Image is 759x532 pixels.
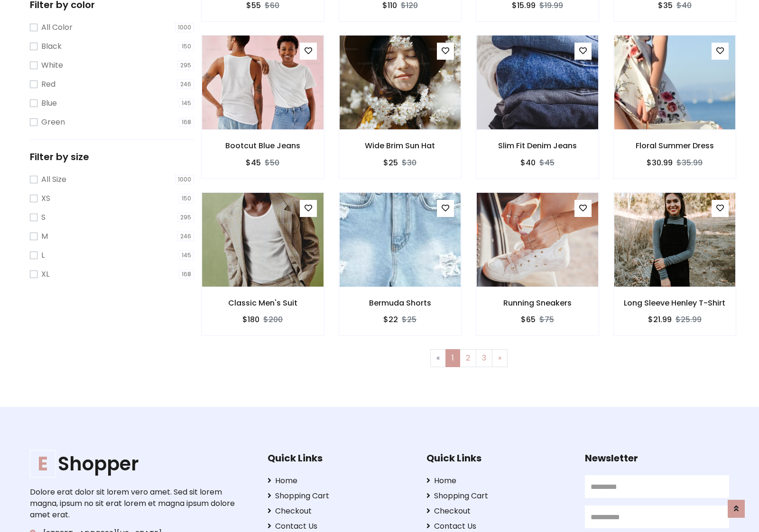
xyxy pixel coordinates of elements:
label: Green [41,117,65,128]
del: $30 [402,157,417,168]
span: » [498,352,501,363]
span: 246 [177,80,194,89]
label: All Size [41,174,66,185]
h6: Floral Summer Dress [614,141,736,150]
nav: Page navigation [208,349,729,367]
del: $50 [265,157,279,168]
span: 1000 [175,23,194,32]
h5: Quick Links [426,452,571,464]
span: 168 [179,270,194,279]
h5: Quick Links [268,452,412,464]
del: $200 [263,314,283,325]
label: S [41,212,46,223]
del: $75 [539,314,554,325]
h6: $45 [246,158,261,167]
h6: $21.99 [648,315,672,324]
h6: $180 [242,315,259,324]
span: 150 [179,194,194,203]
a: 2 [460,349,476,367]
a: Shopping Cart [426,490,571,502]
label: Red [41,79,56,90]
h6: $22 [383,315,398,324]
label: M [41,231,48,242]
label: XL [41,269,49,280]
label: Black [41,41,62,52]
h6: $40 [520,158,536,167]
span: 145 [179,99,194,108]
h6: Wide Brim Sun Hat [339,141,462,150]
a: Contact Us [268,521,412,532]
label: White [41,60,63,71]
span: E [30,450,56,478]
a: Checkout [426,505,571,517]
h6: Running Sneakers [476,298,599,307]
a: Home [426,475,571,487]
a: EShopper [30,452,238,475]
h5: Newsletter [585,452,729,464]
h1: Shopper [30,452,238,475]
h6: Long Sleeve Henley T-Shirt [614,298,736,307]
span: 246 [177,232,194,241]
span: 150 [179,42,194,51]
a: Checkout [268,505,412,517]
span: 1000 [175,175,194,184]
a: 1 [445,349,460,367]
label: L [41,250,45,261]
del: $25 [402,314,417,325]
h6: $110 [382,1,397,10]
h5: Filter by size [30,151,194,162]
h6: Classic Men's Suit [202,298,324,307]
p: Dolore erat dolor sit lorem vero amet. Sed sit lorem magna, ipsum no sit erat lorem et magna ipsu... [30,487,238,521]
h6: $15.99 [512,1,536,10]
label: All Color [41,22,73,33]
h6: $30.99 [647,158,673,167]
del: $35.99 [676,157,703,168]
a: 3 [476,349,492,367]
del: $25.99 [676,314,702,325]
label: XS [41,193,50,204]
span: 145 [179,251,194,260]
label: Blue [41,98,57,109]
a: Next [492,349,508,367]
h6: Bootcut Blue Jeans [202,141,324,150]
a: Home [268,475,412,487]
h6: Slim Fit Denim Jeans [476,141,599,150]
span: 295 [177,61,194,70]
h6: $25 [383,158,398,167]
h6: $35 [658,1,673,10]
a: Contact Us [426,521,571,532]
h6: Bermuda Shorts [339,298,462,307]
h6: $55 [246,1,261,10]
span: 295 [177,213,194,222]
h6: $65 [521,315,536,324]
a: Shopping Cart [268,490,412,502]
span: 168 [179,117,194,127]
del: $45 [539,157,555,168]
